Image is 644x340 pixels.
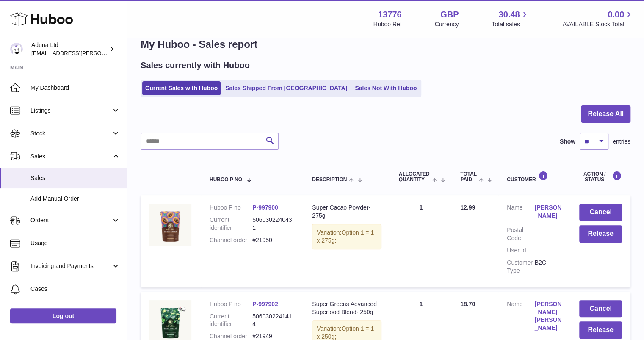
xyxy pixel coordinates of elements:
[210,177,242,182] span: Huboo P no
[492,9,529,28] a: 30.48 Total sales
[317,325,374,340] span: Option 1 = 1 x 250g;
[492,20,529,28] span: Total sales
[352,81,420,95] a: Sales Not With Huboo
[10,43,23,55] img: deborahe.kamara@aduna.com
[534,300,562,332] a: [PERSON_NAME] [PERSON_NAME]
[312,204,381,220] div: Super Cacao Powder- 275g
[210,236,252,244] dt: Channel order
[579,225,622,243] button: Release
[142,81,221,95] a: Current Sales with Huboo
[30,130,111,138] span: Stock
[613,138,630,146] span: entries
[440,9,459,20] strong: GBP
[252,236,295,244] dd: #21950
[507,300,534,334] dt: Name
[581,105,630,123] button: Release All
[534,259,562,275] dd: B2C
[30,84,120,92] span: My Dashboard
[579,171,622,182] div: Action / Status
[579,300,622,318] button: Cancel
[507,246,534,254] dt: User Id
[30,195,120,203] span: Add Manual Order
[562,9,634,28] a: 0.00 AVAILABLE Stock Total
[460,301,475,307] span: 18.70
[252,216,295,232] dd: 5060302240431
[507,204,534,222] dt: Name
[141,60,250,71] h2: Sales currently with Huboo
[534,204,562,220] a: [PERSON_NAME]
[312,177,347,182] span: Description
[312,224,381,249] div: Variation:
[210,204,252,212] dt: Huboo P no
[252,312,295,329] dd: 5060302241414
[141,38,630,51] h1: My Huboo - Sales report
[10,308,116,323] a: Log out
[378,9,402,20] strong: 13776
[30,262,111,270] span: Invoicing and Payments
[30,239,120,247] span: Usage
[252,301,278,307] a: P-997902
[507,259,534,275] dt: Customer Type
[312,300,381,316] div: Super Greens Advanced Superfood Blend- 250g
[562,20,634,28] span: AVAILABLE Stock Total
[30,285,120,293] span: Cases
[507,226,534,242] dt: Postal Code
[579,204,622,221] button: Cancel
[30,174,120,182] span: Sales
[210,312,252,329] dt: Current identifier
[210,300,252,308] dt: Huboo P no
[31,50,215,56] span: [EMAIL_ADDRESS][PERSON_NAME][PERSON_NAME][DOMAIN_NAME]
[390,195,452,287] td: 1
[435,20,459,28] div: Currency
[398,171,430,182] span: ALLOCATED Quantity
[560,138,575,146] label: Show
[498,9,520,20] span: 30.48
[252,204,278,211] a: P-997900
[460,204,475,211] span: 12.99
[507,171,562,182] div: Customer
[608,9,624,20] span: 0.00
[30,216,111,224] span: Orders
[317,229,374,244] span: Option 1 = 1 x 275g;
[30,107,111,115] span: Listings
[460,171,477,182] span: Total paid
[579,321,622,339] button: Release
[222,81,350,95] a: Sales Shipped From [GEOGRAPHIC_DATA]
[149,204,191,246] img: SUPER-CACAO-POWDER-POUCH-FOP-CHALK.jpg
[31,41,108,57] div: Aduna Ltd
[373,20,402,28] div: Huboo Ref
[210,216,252,232] dt: Current identifier
[30,152,111,160] span: Sales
